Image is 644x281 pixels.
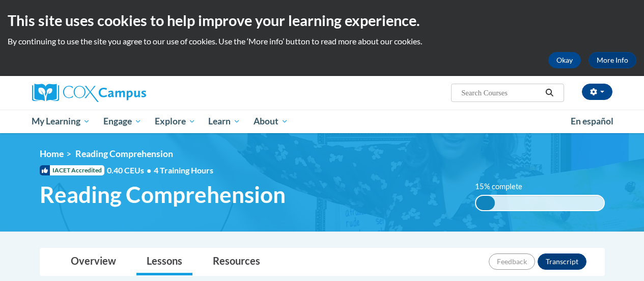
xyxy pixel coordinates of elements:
span: Explore [155,115,195,127]
h2: This site uses cookies to help improve your learning experience. [8,10,636,31]
a: Engage [97,110,148,133]
button: Okay [548,52,581,68]
a: En español [564,111,620,132]
a: Explore [148,110,202,133]
a: About [247,110,295,133]
span: My Learning [32,115,90,127]
a: My Learning [25,110,97,133]
img: Cox Campus [32,84,146,102]
span: Reading Comprehension [75,148,173,159]
span: En español [571,116,613,126]
span: • [147,165,151,175]
span: About [254,115,288,127]
a: Home [40,148,64,159]
button: Account Settings [582,84,612,100]
div: Main menu [24,110,620,133]
a: Learn [202,110,247,133]
label: 15% complete [475,181,534,192]
button: Search [542,87,557,99]
a: Lessons [136,248,192,275]
button: Feedback [489,253,535,270]
div: 15% complete [476,196,495,210]
span: 0.40 CEUs [107,165,154,176]
button: Transcript [538,253,586,270]
a: Cox Campus [32,84,215,102]
span: Engage [103,115,142,127]
span: Reading Comprehension [40,181,286,208]
input: Search Courses [460,87,542,99]
span: 4 Training Hours [154,165,213,175]
a: Resources [203,248,270,275]
a: More Info [589,52,636,68]
span: Learn [208,115,240,127]
p: By continuing to use the site you agree to our use of cookies. Use the ‘More info’ button to read... [8,36,636,47]
span: IACET Accredited [40,165,104,175]
a: Overview [61,248,126,275]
